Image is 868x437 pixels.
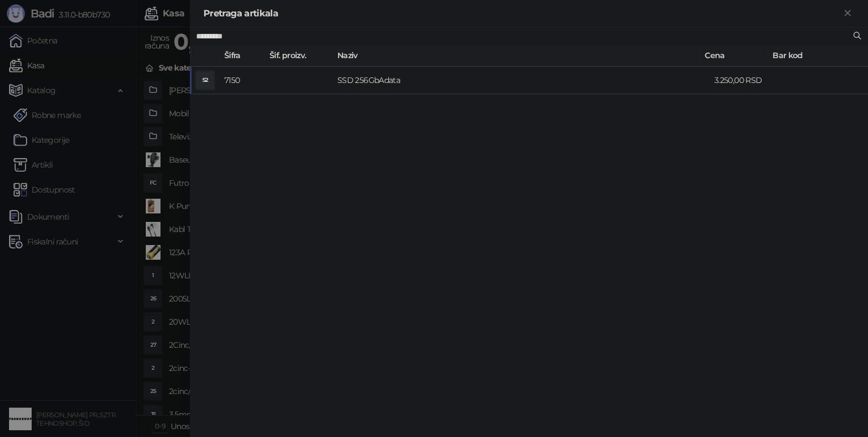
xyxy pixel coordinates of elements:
th: Cena [700,45,768,67]
td: 3.250,00 RSD [710,67,778,94]
div: S2 [196,71,214,89]
button: Zatvori [841,7,854,20]
td: 7150 [220,67,265,94]
th: Šifra [220,45,265,67]
th: Naziv [333,45,700,67]
div: Pretraga artikala [203,7,841,20]
th: Bar kod [768,45,858,67]
td: SSD 256GbAdata [333,67,710,94]
th: Šif. proizv. [265,45,333,67]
